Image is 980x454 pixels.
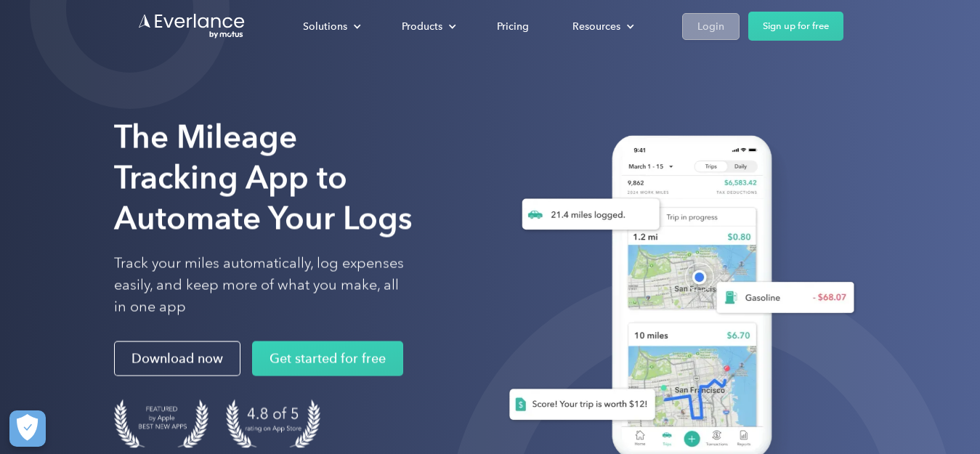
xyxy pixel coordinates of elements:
strong: The Mileage Tracking App to Automate Your Logs [114,118,413,238]
div: Resources [558,14,646,39]
a: Sign up for free [748,12,843,41]
div: Resources [572,17,620,36]
img: 4.9 out of 5 stars on the app store [226,400,320,448]
img: Badge for Featured by Apple Best New Apps [114,400,208,448]
a: Go to homepage [137,12,246,40]
button: Cookies Settings [9,410,46,447]
div: Solutions [303,17,347,36]
a: Login [682,13,740,40]
a: Pricing [482,14,543,39]
div: Login [697,17,724,36]
a: Get started for free [252,341,403,376]
a: Download now [114,341,240,376]
div: Pricing [497,17,529,36]
div: Products [387,14,468,39]
div: Solutions [288,14,373,39]
div: Products [402,17,442,36]
p: Track your miles automatically, log expenses easily, and keep more of what you make, all in one app [114,253,405,318]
